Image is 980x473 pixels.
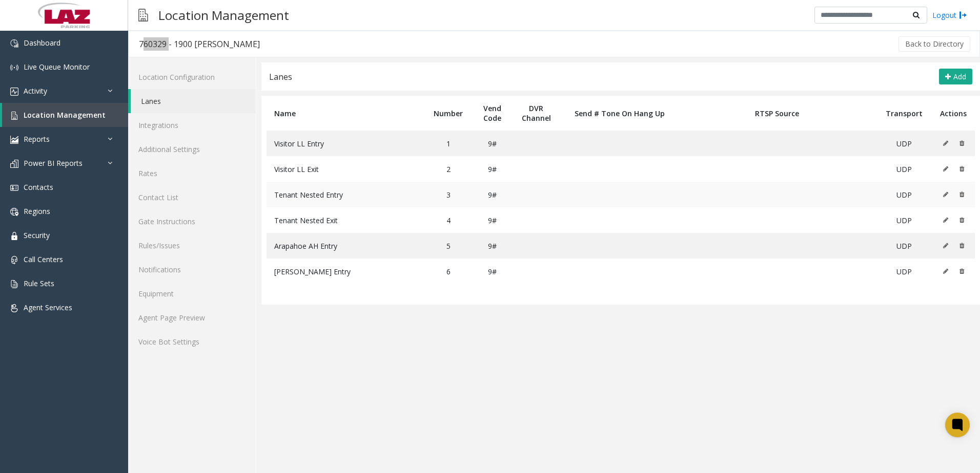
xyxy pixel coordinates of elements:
td: 6 [424,259,473,284]
img: 'icon' [10,63,18,72]
img: 'icon' [10,112,18,120]
span: Add [953,72,966,81]
a: Location Management [2,103,128,127]
span: Security [24,230,50,240]
td: 3 [424,182,473,207]
button: Back to Directory [899,36,970,52]
img: 'icon' [10,280,18,288]
span: [PERSON_NAME] Entry [274,267,351,276]
th: Transport [876,96,932,131]
td: UDP [876,156,932,182]
a: Notifications [128,257,256,282]
span: Power BI Reports [24,158,83,168]
th: Actions [932,96,975,131]
span: Live Queue Monitor [24,62,90,72]
td: UDP [876,233,932,259]
span: Arapahoe AH Entry [274,241,337,251]
a: Lanes [131,89,256,113]
span: Agent Services [24,303,72,312]
a: Agent Page Preview [128,306,256,330]
img: 'icon' [10,208,18,216]
a: Contact List [128,185,256,209]
img: 'icon' [10,256,18,264]
td: 4 [424,207,473,233]
button: Add [939,69,972,85]
span: Visitor LL Entry [274,139,324,148]
img: 'icon' [10,304,18,312]
td: 9# [473,156,512,182]
img: logout [959,10,967,20]
th: Send # Tone On Hang Up [561,96,679,131]
div: Lanes [269,70,292,83]
th: DVR Channel [512,96,561,131]
a: Integrations [128,113,256,137]
a: Voice Bot Settings [128,330,256,354]
th: Vend Code [473,96,512,131]
span: Reports [24,134,50,144]
td: 9# [473,182,512,207]
img: 'icon' [10,136,18,144]
img: pageIcon [138,3,148,28]
span: Activity [24,86,47,96]
td: UDP [876,207,932,233]
td: 9# [473,233,512,259]
h3: Location Management [153,3,294,28]
td: UDP [876,259,932,284]
span: Dashboard [24,38,60,48]
td: 9# [473,207,512,233]
th: RTSP Source [679,96,875,131]
span: Regions [24,206,50,216]
a: Gate Instructions [128,209,256,233]
td: UDP [876,182,932,207]
span: Location Management [24,110,106,120]
span: Rule Sets [24,278,54,288]
img: 'icon' [10,88,18,96]
th: Name [267,96,424,131]
img: 'icon' [10,39,18,48]
div: 760329 - 1900 [PERSON_NAME] [139,37,260,51]
span: Tenant Nested Entry [274,190,343,200]
img: 'icon' [10,232,18,240]
td: 5 [424,233,473,259]
span: Contacts [24,182,53,192]
a: Logout [932,10,967,20]
span: Call Centers [24,254,63,264]
td: 9# [473,259,512,284]
a: Rules/Issues [128,233,256,257]
a: Equipment [128,282,256,306]
span: Tenant Nested Exit [274,216,338,225]
img: 'icon' [10,184,18,192]
td: 9# [473,131,512,156]
a: Additional Settings [128,137,256,161]
td: 2 [424,156,473,182]
a: Rates [128,161,256,185]
span: Visitor LL Exit [274,164,319,174]
img: 'icon' [10,160,18,168]
td: 1 [424,131,473,156]
td: UDP [876,131,932,156]
a: Location Configuration [128,65,256,89]
th: Number [424,96,473,131]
